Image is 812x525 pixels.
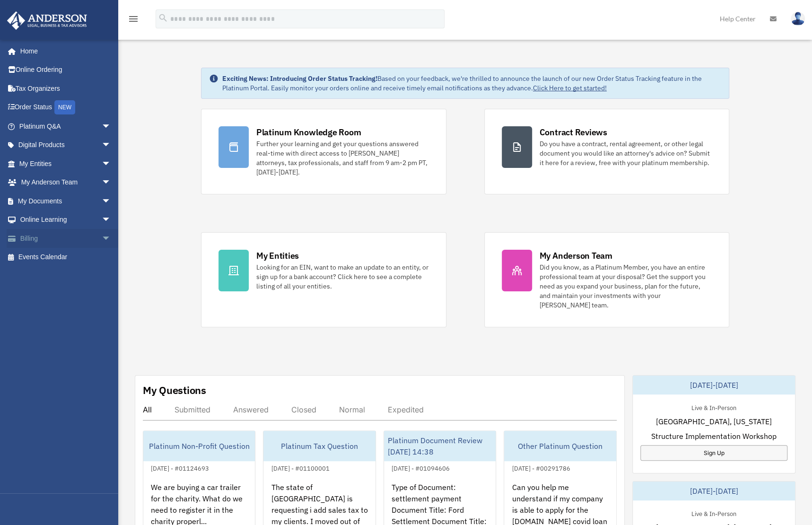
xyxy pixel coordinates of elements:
div: [DATE]-[DATE] [633,376,795,394]
a: My Documentsarrow_drop_down [7,192,125,210]
span: arrow_drop_down [102,210,121,230]
div: My Entities [256,250,299,262]
div: Based on your feedback, we're thrilled to announce the launch of our new Order Status Tracking fe... [222,74,722,93]
div: Live & In-Person [684,402,744,412]
span: arrow_drop_down [102,192,121,211]
div: All [143,405,152,414]
div: Closed [291,405,316,414]
div: Further your learning and get your questions answered real-time with direct access to [PERSON_NAM... [256,139,429,177]
div: Did you know, as a Platinum Member, you have an entire professional team at your disposal? Get th... [540,262,712,310]
a: Sign Up [640,445,787,461]
i: search [158,13,168,23]
div: [DATE] - #01124693 [143,463,217,472]
div: My Anderson Team [540,250,612,262]
div: Do you have a contract, rental agreement, or other legal document you would like an attorney's ad... [540,139,712,167]
div: Expedited [388,405,424,414]
span: arrow_drop_down [102,117,121,136]
a: My Entities Looking for an EIN, want to make an update to an entity, or sign up for a bank accoun... [201,232,446,327]
div: Platinum Document Review [DATE] 14:38 [384,431,496,461]
a: Online Ordering [7,61,125,79]
div: [DATE]-[DATE] [633,481,795,500]
a: Events Calendar [7,248,125,267]
div: Platinum Knowledge Room [256,126,361,138]
a: Click Here to get started! [533,84,607,92]
div: Platinum Non-Profit Question [143,431,255,461]
a: Platinum Q&Aarrow_drop_down [7,117,125,136]
a: Billingarrow_drop_down [7,229,125,248]
div: Submitted [175,405,210,414]
div: Platinum Tax Question [263,431,375,461]
strong: Exciting News: Introducing Order Status Tracking! [222,74,377,83]
span: arrow_drop_down [102,154,121,174]
span: arrow_drop_down [102,229,121,248]
span: arrow_drop_down [102,173,121,192]
a: Order StatusNEW [7,98,125,117]
div: [DATE] - #00291786 [504,463,577,472]
a: Online Learningarrow_drop_down [7,210,125,229]
span: [GEOGRAPHIC_DATA], [US_STATE] [656,416,772,427]
a: My Anderson Team Did you know, as a Platinum Member, you have an entire professional team at your... [484,232,730,327]
div: Answered [233,405,269,414]
div: [DATE] - #01100001 [263,463,337,472]
div: NEW [54,100,75,114]
a: Home [7,42,121,61]
div: Live & In-Person [684,508,744,518]
a: Tax Organizers [7,79,125,98]
a: My Anderson Teamarrow_drop_down [7,173,125,192]
a: Digital Productsarrow_drop_down [7,136,125,155]
a: menu [128,17,139,25]
a: Platinum Knowledge Room Further your learning and get your questions answered real-time with dire... [201,109,446,194]
div: My Questions [143,383,206,397]
div: Normal [339,405,365,414]
a: Contract Reviews Do you have a contract, rental agreement, or other legal document you would like... [484,109,730,194]
img: User Pic [791,12,805,26]
a: My Entitiesarrow_drop_down [7,154,125,173]
div: Other Platinum Question [504,431,616,461]
img: Anderson Advisors Platinum Portal [4,11,90,30]
span: arrow_drop_down [102,136,121,155]
div: [DATE] - #01094606 [384,463,457,472]
span: Structure Implementation Workshop [651,430,777,442]
div: Contract Reviews [540,126,607,138]
div: Looking for an EIN, want to make an update to an entity, or sign up for a bank account? Click her... [256,262,429,291]
i: menu [128,13,139,25]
